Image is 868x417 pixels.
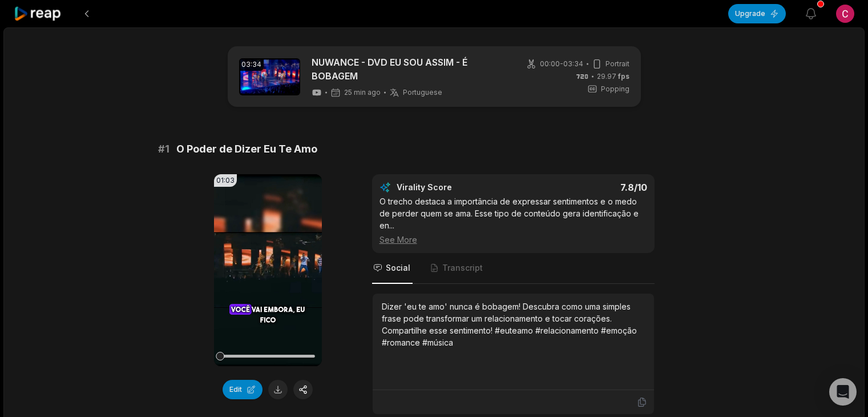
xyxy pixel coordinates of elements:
[605,59,629,69] span: Portrait
[601,84,629,94] span: Popping
[386,262,410,274] span: Social
[372,253,655,284] nav: Tabs
[380,234,647,246] div: See More
[344,88,381,97] span: 25 min ago
[829,378,857,406] div: Open Intercom Messenger
[223,380,263,399] button: Edit
[382,300,645,348] div: Dizer 'eu te amo' nunca é bobagem! Descubra como uma simples frase pode transformar um relacionam...
[158,141,169,157] span: # 1
[380,195,647,246] div: O trecho destaca a importância de expressar sentimentos e o medo de perder quem se ama. Esse tipo...
[214,174,322,366] video: Your browser does not support mp4 format.
[176,141,317,157] span: O Poder de Dizer Eu Te Amo
[442,262,483,274] span: Transcript
[524,182,647,193] div: 7.8 /10
[597,71,629,82] span: 29.97
[618,72,629,81] span: fps
[312,55,508,83] a: NUWANCE - DVD EU SOU ASSIM - É BOBAGEM
[403,88,442,97] span: Portuguese
[728,4,786,23] button: Upgrade
[540,59,583,69] span: 00:00 - 03:34
[397,182,519,193] div: Virality Score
